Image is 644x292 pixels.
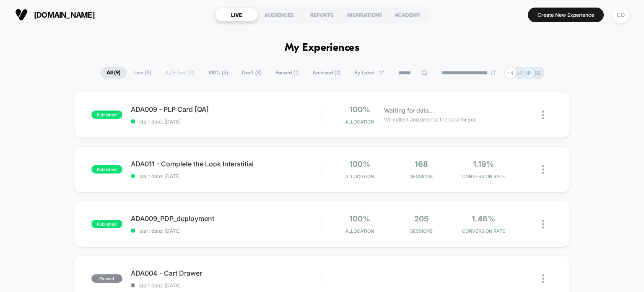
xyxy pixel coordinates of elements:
[131,282,322,289] span: start date: [DATE]
[491,70,496,75] img: end
[384,116,477,124] span: We collect and process the data for you
[349,160,370,168] span: 100%
[454,174,512,179] span: CONVERSION RATE
[15,8,28,21] img: Visually logo
[345,174,374,179] span: Allocation
[91,165,122,174] span: published
[91,274,122,283] span: paused
[504,67,517,79] div: + 4
[610,6,631,24] button: CD
[269,67,305,79] span: Paused ( 1 )
[542,220,544,229] img: close
[613,7,629,23] div: CD
[131,160,322,168] span: ADA011 - Complete the Look Interstitial
[131,228,322,234] span: start date: [DATE]
[392,174,450,179] span: Sessions
[386,8,429,21] div: ACADEMY
[542,165,544,174] img: close
[202,67,234,79] span: 100% ( 5 )
[392,228,450,234] span: Sessions
[415,160,428,168] span: 168
[100,67,127,79] span: All ( 9 )
[349,105,370,114] span: 100%
[345,228,374,234] span: Allocation
[454,228,512,234] span: CONVERSION RATE
[542,274,544,283] img: close
[91,110,122,119] span: published
[345,119,374,125] span: Allocation
[34,11,95,19] span: [DOMAIN_NAME]
[131,269,322,277] span: ADA004 - Cart Drawer
[258,8,301,21] div: AUDIENCES
[91,220,122,228] span: published
[306,67,347,79] span: Archived ( 2 )
[131,173,322,179] span: start date: [DATE]
[215,8,258,21] div: LIVE
[13,8,97,21] button: [DOMAIN_NAME]
[473,160,494,168] span: 1.19%
[236,67,268,79] span: Draft ( 3 )
[517,70,523,76] p: JP
[414,214,428,223] span: 205
[285,42,360,54] h1: My Experiences
[542,110,544,119] img: close
[343,8,386,21] div: INSPIRATIONS
[472,214,495,223] span: 1.46%
[301,8,343,21] div: REPORTS
[128,67,158,79] span: Live ( 5 )
[349,214,370,223] span: 100%
[131,118,322,125] span: start date: [DATE]
[384,106,434,115] span: Waiting for data...
[131,214,322,223] span: ADA009_PDP_deployment
[354,70,374,76] span: By Label
[131,105,322,113] span: ADA009 - PLP Card [QA]
[535,70,542,76] p: SD
[527,70,531,76] p: IP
